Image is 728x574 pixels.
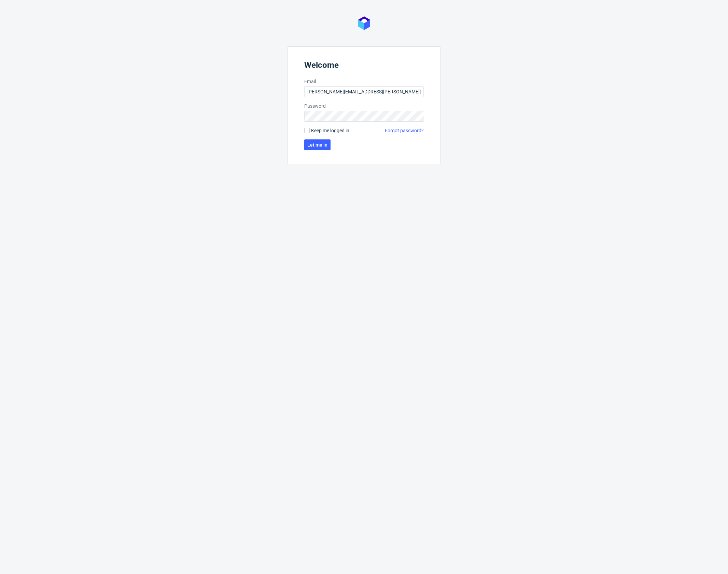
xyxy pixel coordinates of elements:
[311,127,349,134] span: Keep me logged in
[304,78,424,85] label: Email
[304,139,331,150] button: Let me in
[385,127,424,134] a: Forgot password?
[304,86,424,97] input: you@youremail.com
[307,142,327,147] span: Let me in
[304,60,424,73] header: Welcome
[304,103,424,109] label: Password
